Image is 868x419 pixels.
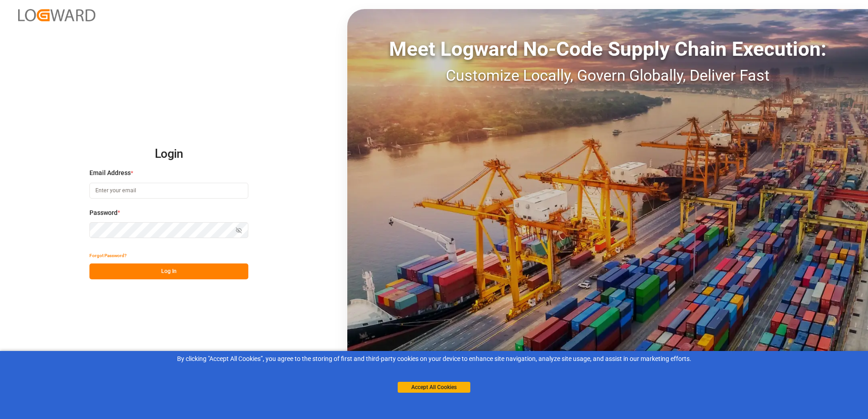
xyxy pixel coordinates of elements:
img: Logward_new_orange.png [18,9,95,21]
button: Accept All Cookies [398,382,470,393]
h2: Login [89,140,248,169]
div: By clicking "Accept All Cookies”, you agree to the storing of first and third-party cookies on yo... [6,354,862,364]
span: Email Address [89,168,131,178]
button: Log In [89,263,248,279]
button: Forgot Password? [89,248,127,263]
span: Password [89,208,118,218]
div: Meet Logward No-Code Supply Chain Execution: [347,34,868,64]
input: Enter your email [89,183,248,199]
div: Customize Locally, Govern Globally, Deliver Fast [347,64,868,87]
